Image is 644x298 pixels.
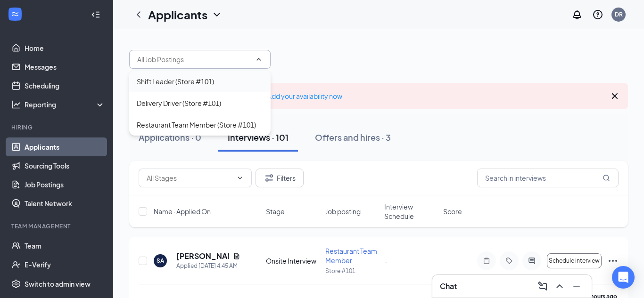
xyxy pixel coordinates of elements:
a: Messages [25,57,105,76]
span: Stage [266,207,285,216]
span: Score [443,207,462,216]
button: Filter Filters [256,169,304,187]
div: Hiring [11,123,103,131]
svg: MagnifyingGlass [603,174,610,182]
div: Applied [DATE] 4:45 AM [176,261,240,271]
input: All Stages [147,173,232,183]
svg: Notifications [571,9,583,20]
div: Delivery Driver (Store #101) [137,98,221,108]
input: Search in interviews [477,169,619,187]
input: All Job Postings [137,54,251,64]
div: Open Intercom Messenger [612,266,635,289]
svg: ComposeMessage [537,281,548,292]
svg: ChevronLeft [133,9,144,20]
svg: ActiveChat [526,257,537,265]
a: Applicants [25,137,105,156]
button: Minimize [569,279,584,294]
h5: [PERSON_NAME] [176,251,229,261]
button: Schedule interview [547,253,602,268]
span: Name · Applied On [154,207,211,216]
span: Job posting [325,207,361,216]
div: DR [615,10,623,18]
a: Team [25,236,105,255]
svg: Minimize [571,281,582,292]
div: Team Management [11,222,103,230]
span: Schedule interview [549,258,600,264]
svg: Settings [11,279,21,289]
button: ChevronUp [552,279,567,294]
svg: ChevronUp [554,281,565,292]
div: Onsite Interview [266,256,319,266]
div: Shift Leader (Store #101) [137,76,214,87]
a: Add your availability now [267,92,342,100]
svg: Note [481,257,492,265]
a: Home [25,39,105,57]
p: Store #101 [325,267,379,275]
svg: Filter [264,172,275,184]
h1: Applicants [148,7,207,23]
svg: QuestionInfo [592,9,603,20]
div: Restaurant Team Member (Store #101) [137,120,256,130]
a: Talent Network [25,194,105,213]
button: ComposeMessage [535,279,550,294]
a: E-Verify [25,255,105,274]
a: Scheduling [25,76,105,95]
svg: Collapse [91,10,100,19]
svg: WorkstreamLogo [10,9,20,19]
span: Interview Schedule [384,202,438,221]
h3: Chat [440,281,457,291]
a: Job Postings [25,175,105,194]
svg: Analysis [11,100,21,109]
svg: ChevronDown [211,9,223,20]
svg: Cross [609,90,620,102]
span: - [384,257,388,265]
svg: Document [233,252,240,260]
div: Offers and hires · 3 [315,131,391,143]
a: Sourcing Tools [25,156,105,175]
svg: Tag [504,257,515,265]
div: Reporting [25,100,106,109]
svg: ChevronUp [255,56,263,63]
svg: ChevronDown [236,174,244,182]
span: Restaurant Team Member [325,247,377,265]
svg: Ellipses [607,255,619,266]
div: Switch to admin view [25,279,91,289]
div: SA [157,257,164,265]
